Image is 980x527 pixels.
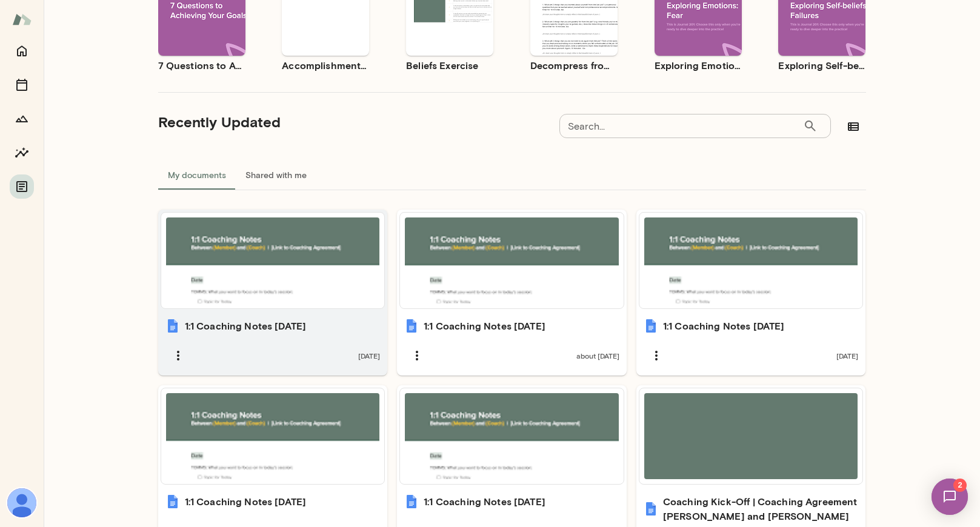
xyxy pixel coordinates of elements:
button: My documents [158,161,236,190]
h5: Recently Updated [158,112,281,131]
h6: 1:1 Coaching Notes [DATE] [185,494,307,509]
h6: 1:1 Coaching Notes [DATE] [185,319,307,333]
img: 1:1 Coaching Notes May 1, 2025 [404,494,419,509]
img: Drew Stark [7,488,36,517]
h6: 7 Questions to Achieving Your Goals [158,58,245,73]
img: 1:1 Coaching Notes June 12, 2025 [644,319,658,333]
h6: Exploring Emotions: Fear [655,58,742,73]
div: documents tabs [158,161,866,190]
button: Documents [10,174,34,199]
span: about [DATE] [576,351,619,360]
button: Growth Plan [10,107,34,131]
button: Shared with me [236,161,316,190]
img: Mento [12,8,32,31]
button: Sessions [10,73,34,97]
h6: Coaching Kick-Off | Coaching Agreement [PERSON_NAME] and [PERSON_NAME] [663,494,859,523]
span: [DATE] [358,351,380,360]
img: 1:1 Coaching Notes May 27, 2025 [165,494,180,509]
h6: 1:1 Coaching Notes [DATE] [663,319,785,333]
button: Home [10,39,34,63]
img: Coaching Kick-Off | Coaching Agreement Drew Stark and Mike Alden [644,502,658,516]
h6: Exploring Self-beliefs: Failures [778,58,865,73]
button: Insights [10,141,34,165]
img: 1:1 Coaching Notes July 10, 2025 [404,319,419,333]
h6: 1:1 Coaching Notes [DATE] [424,319,545,333]
img: 1:1 Coaching Notes July 31, 2025 [165,319,180,333]
h6: Beliefs Exercise [406,58,493,73]
span: [DATE] [836,351,858,360]
h6: Accomplishment Tracker [282,58,369,73]
h6: Decompress from a Job [530,58,618,73]
h6: 1:1 Coaching Notes [DATE] [424,494,545,509]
